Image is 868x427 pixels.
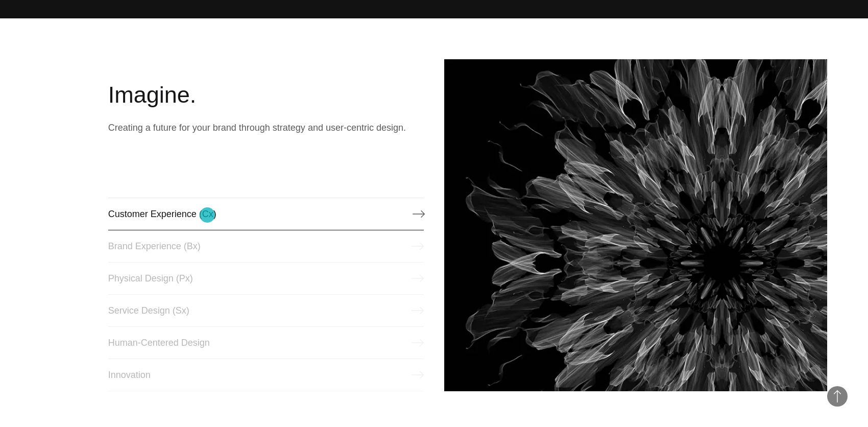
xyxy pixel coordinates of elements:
[108,80,424,110] h2: Imagine.
[108,121,424,135] p: Creating a future for your brand through strategy and user-centric design.
[108,262,424,295] a: Physical Design (Px)
[827,386,848,407] button: Back to Top
[108,230,424,263] a: Brand Experience (Bx)
[108,198,424,230] a: Customer Experience (Cx)
[108,294,424,327] a: Service Design (Sx)
[108,326,424,359] a: Human-Centered Design
[108,359,424,391] a: Innovation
